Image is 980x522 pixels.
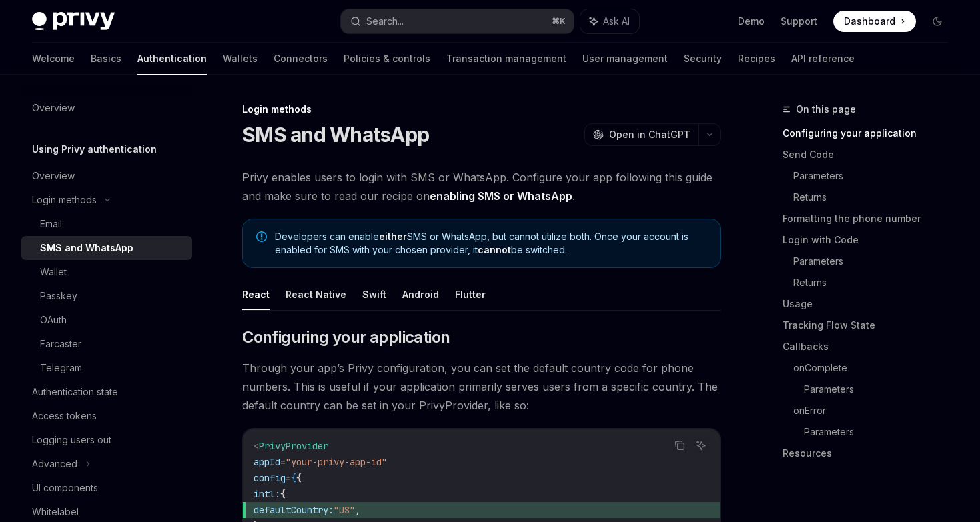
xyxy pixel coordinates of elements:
[254,504,334,516] span: defaultCountry:
[738,15,765,28] a: Demo
[783,229,959,251] a: Login with Code
[274,43,328,75] a: Connectors
[40,312,67,328] div: OAuth
[738,43,775,75] a: Recipes
[580,9,639,33] button: Ask AI
[286,472,291,484] span: =
[40,360,82,376] div: Telegram
[32,192,97,208] div: Login methods
[344,43,430,75] a: Policies & controls
[793,251,959,272] a: Parameters
[21,476,192,500] a: UI components
[21,308,192,332] a: OAuth
[40,264,67,280] div: Wallet
[446,43,566,75] a: Transaction management
[242,359,721,415] span: Through your app’s Privy configuration, you can set the default country code for phone numbers. T...
[793,187,959,208] a: Returns
[40,216,62,232] div: Email
[21,260,192,284] a: Wallet
[32,504,79,520] div: Whitelabel
[40,288,77,304] div: Passkey
[32,12,115,31] img: dark logo
[582,43,668,75] a: User management
[32,141,157,157] h5: Using Privy authentication
[21,404,192,428] a: Access tokens
[254,472,286,484] span: config
[833,11,916,32] a: Dashboard
[32,480,98,496] div: UI components
[242,103,721,116] div: Login methods
[296,472,302,484] span: {
[32,456,77,472] div: Advanced
[402,279,439,310] button: Android
[671,437,688,454] button: Copy the contents from the code block
[791,43,855,75] a: API reference
[223,43,258,75] a: Wallets
[32,408,97,424] div: Access tokens
[478,244,511,255] strong: cannot
[783,293,959,315] a: Usage
[21,428,192,452] a: Logging users out
[21,380,192,404] a: Authentication state
[21,356,192,380] a: Telegram
[927,11,948,32] button: Toggle dark mode
[684,43,722,75] a: Security
[793,165,959,187] a: Parameters
[783,336,959,357] a: Callbacks
[804,379,959,400] a: Parameters
[430,189,572,203] a: enabling SMS or WhatsApp
[783,144,959,165] a: Send Code
[259,440,328,452] span: PrivyProvider
[21,164,192,188] a: Overview
[40,336,81,352] div: Farcaster
[280,488,286,500] span: {
[275,230,707,257] span: Developers can enable SMS or WhatsApp, but cannot utilize both. Once your account is enabled for ...
[256,231,267,242] svg: Note
[32,432,111,448] div: Logging users out
[334,504,355,516] span: "US"
[280,456,286,468] span: =
[362,279,386,310] button: Swift
[366,13,404,29] div: Search...
[355,504,360,516] span: ,
[32,100,75,116] div: Overview
[783,208,959,229] a: Formatting the phone number
[32,43,75,75] a: Welcome
[21,96,192,120] a: Overview
[584,123,698,146] button: Open in ChatGPT
[455,279,486,310] button: Flutter
[793,357,959,379] a: onComplete
[91,43,121,75] a: Basics
[21,284,192,308] a: Passkey
[137,43,207,75] a: Authentication
[254,440,259,452] span: <
[783,123,959,144] a: Configuring your application
[844,15,895,28] span: Dashboard
[783,315,959,336] a: Tracking Flow State
[32,168,75,184] div: Overview
[242,279,270,310] button: React
[32,384,118,400] div: Authentication state
[254,456,280,468] span: appId
[242,168,721,205] span: Privy enables users to login with SMS or WhatsApp. Configure your app following this guide and ma...
[804,421,959,443] a: Parameters
[21,212,192,236] a: Email
[242,327,450,348] span: Configuring your application
[21,236,192,260] a: SMS and WhatsApp
[692,437,710,454] button: Ask AI
[291,472,296,484] span: {
[781,15,817,28] a: Support
[254,488,280,500] span: intl:
[793,272,959,293] a: Returns
[286,279,346,310] button: React Native
[242,123,429,147] h1: SMS and WhatsApp
[796,101,856,117] span: On this page
[379,231,407,242] strong: either
[40,240,133,256] div: SMS and WhatsApp
[341,9,574,33] button: Search...⌘K
[783,443,959,464] a: Resources
[286,456,387,468] span: "your-privy-app-id"
[603,15,630,28] span: Ask AI
[21,332,192,356] a: Farcaster
[793,400,959,421] a: onError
